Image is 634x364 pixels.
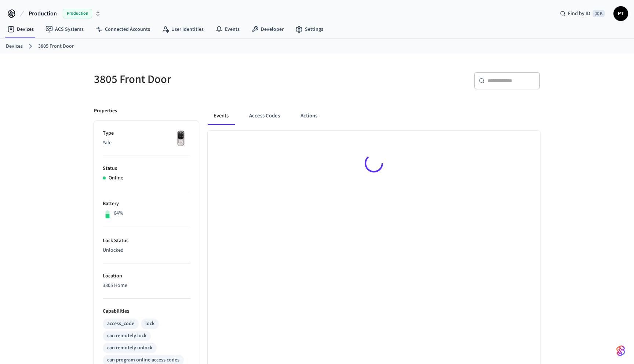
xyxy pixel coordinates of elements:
img: Yale Assure Touchscreen Wifi Smart Lock, Satin Nickel, Front [172,130,190,148]
a: Settings [289,23,329,36]
span: PT [614,7,627,20]
a: User Identities [156,23,209,36]
div: can remotely unlock [107,344,152,352]
div: access_code [107,320,134,328]
span: ⌘ K [593,10,605,17]
a: Developer [245,23,289,36]
a: Devices [1,23,40,36]
div: lock [145,320,154,328]
p: Online [109,174,123,182]
p: Status [103,165,190,172]
a: ACS Systems [40,23,90,36]
a: Connected Accounts [90,23,156,36]
div: Find by ID⌘ K [554,7,611,20]
img: SeamLogoGradient.69752ec5.svg [616,345,625,357]
span: Find by ID [568,10,590,17]
div: ant example [208,107,540,125]
button: Actions [295,107,323,125]
span: Production [63,9,92,18]
p: Battery [103,200,190,208]
div: can remotely lock [107,332,146,340]
a: 3805 Front Door [38,43,74,50]
a: Events [209,23,245,36]
h5: 3805 Front Door [94,72,313,87]
a: Devices [6,43,23,50]
button: Events [208,107,234,125]
p: Location [103,272,190,280]
p: 64% [114,210,123,217]
p: Capabilities [103,307,190,315]
p: Properties [94,107,117,115]
div: can program online access codes [107,356,179,364]
p: 3805 Home [103,282,190,290]
p: Lock Status [103,237,190,245]
p: Yale [103,139,190,147]
button: PT [613,6,628,21]
span: Production [29,9,57,18]
p: Unlocked [103,247,190,254]
button: Access Codes [243,107,286,125]
p: Type [103,130,190,137]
